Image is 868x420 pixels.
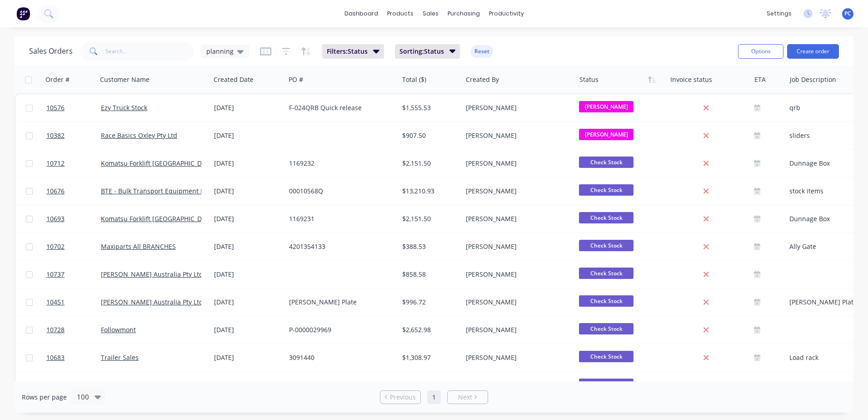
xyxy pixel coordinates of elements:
[402,131,455,140] div: $907.50
[762,7,796,20] div: settings
[46,316,101,344] a: 10728
[101,298,203,306] a: [PERSON_NAME] Australia Pty Ltd
[579,101,634,112] span: [PERSON_NAME]
[289,103,390,112] div: F-024QRB Quick release
[380,393,420,402] a: Previous page
[46,159,65,168] span: 10712
[844,10,851,18] span: PC
[214,159,282,168] div: [DATE]
[484,7,529,20] div: productivity
[738,44,783,59] button: Options
[45,75,70,84] div: Order #
[402,242,455,251] div: $388.53
[466,242,567,251] div: [PERSON_NAME]
[466,159,567,168] div: [PERSON_NAME]
[399,47,444,56] span: Sorting: Status
[402,381,455,390] div: $4,220.74
[46,381,65,390] span: 10735
[402,75,426,84] div: Total ($)
[579,295,634,307] span: Check Stock
[46,214,65,223] span: 10693
[322,44,384,59] button: Filters:Status
[214,353,282,362] div: [DATE]
[46,187,65,196] span: 10676
[579,351,634,362] span: Check Stock
[787,44,839,59] button: Create order
[466,381,567,390] div: [PERSON_NAME]
[579,268,634,279] span: Check Stock
[214,298,282,307] div: [DATE]
[46,288,101,316] a: 10451
[46,261,101,288] a: 10737
[46,372,101,399] a: 10735
[376,390,492,404] ul: Pagination
[101,131,177,140] a: Race Basics Oxley Pty Ltd
[46,233,101,260] a: 10702
[754,75,766,84] div: ETA
[471,45,493,58] button: Reset
[29,47,73,56] h1: Sales Orders
[448,393,488,402] a: Next page
[466,131,567,140] div: [PERSON_NAME]
[214,242,282,251] div: [DATE]
[427,390,441,404] a: Page 1 is your current page
[466,103,567,112] div: [PERSON_NAME]
[289,242,390,251] div: 4201354133
[101,159,215,167] a: Komatsu Forklift [GEOGRAPHIC_DATA]
[390,393,416,402] span: Previous
[579,379,634,390] span: Check Stock
[46,270,65,279] span: 10737
[105,42,194,61] input: Search...
[402,159,455,168] div: $2,151.50
[579,240,634,251] span: Check Stock
[46,122,101,149] a: 10382
[206,46,234,56] span: planning
[46,150,101,177] a: 10712
[466,325,567,334] div: [PERSON_NAME]
[22,393,67,402] span: Rows per page
[214,270,282,279] div: [DATE]
[214,103,282,112] div: [DATE]
[579,184,634,196] span: Check Stock
[46,298,65,307] span: 10451
[46,344,101,371] a: 10683
[402,214,455,223] div: $2,151.50
[46,177,101,205] a: 10676
[214,325,282,334] div: [DATE]
[383,7,418,20] div: products
[466,75,499,84] div: Created By
[402,187,455,196] div: $13,210.93
[101,103,147,112] a: Ezy Truck Stock
[443,7,484,20] div: purchasing
[418,7,443,20] div: sales
[402,325,455,334] div: $2,652.98
[790,75,836,84] div: Job Description
[466,270,567,279] div: [PERSON_NAME]
[46,131,65,140] span: 10382
[214,214,282,223] div: [DATE]
[289,214,390,223] div: 1169231
[402,353,455,362] div: $1,308.97
[16,7,30,20] img: Factory
[46,325,65,334] span: 10728
[289,325,390,334] div: P-0000029969
[579,129,634,140] span: [PERSON_NAME]
[466,214,567,223] div: [PERSON_NAME]
[289,353,390,362] div: 3091440
[340,7,383,20] a: dashboard
[101,242,176,251] a: Maxiparts All BRANCHES
[101,381,193,390] a: Whatever Tarps & Upholsterer
[214,75,254,84] div: Created Date
[46,353,65,362] span: 10683
[101,325,136,334] a: Followmont
[579,212,634,223] span: Check Stock
[101,187,221,195] a: BTE - Bulk Transport Equipment Pty Ltd
[458,393,472,402] span: Next
[46,94,101,121] a: 10576
[579,323,634,334] span: Check Stock
[100,75,150,84] div: Customer Name
[579,75,599,84] div: Status
[289,75,303,84] div: PO #
[579,157,634,168] span: Check Stock
[289,159,390,168] div: 1169232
